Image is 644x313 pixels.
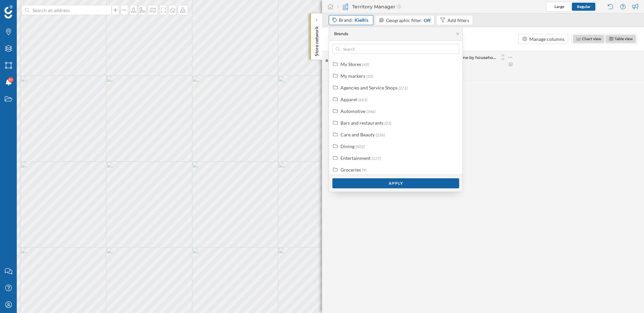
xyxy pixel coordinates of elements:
[340,73,365,79] div: My markers
[356,144,365,149] span: (502)
[554,4,564,9] span: Large
[9,76,13,83] span: 9+
[424,17,431,24] div: Off
[340,143,355,149] div: Dining
[366,74,373,79] span: (22)
[340,85,397,90] div: Agencies and Service Shops
[340,155,371,161] div: Entertainment
[614,36,633,41] span: Table view
[362,62,369,67] span: (45)
[376,132,385,137] span: (226)
[384,121,391,126] span: (23)
[398,85,408,90] span: (271)
[362,168,366,173] span: (9)
[4,5,13,18] img: Geoblink Logo
[372,156,381,161] span: (127)
[358,97,367,102] span: (661)
[340,120,383,126] div: Bars and restaurants
[582,36,601,41] span: Chart view
[340,61,361,67] div: My Stores
[577,4,591,9] span: Regular
[13,5,46,11] span: Assistance
[342,3,349,10] img: territory-manager.svg
[313,23,320,56] p: Store network
[529,36,565,43] div: Manage columns
[337,3,401,10] div: Territory Manager
[355,17,368,23] span: Kielh's
[366,109,375,114] span: (346)
[340,108,365,114] div: Automotive
[447,17,469,24] div: Add filters
[334,31,348,37] div: Brands
[430,55,496,60] span: Disposable income by household
[325,58,328,64] span: #
[339,17,369,23] div: Brand:
[340,167,361,173] div: Groceries
[386,17,423,23] span: Geographic filter:
[340,132,375,137] div: Care and Beauty
[340,97,357,102] div: Apparel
